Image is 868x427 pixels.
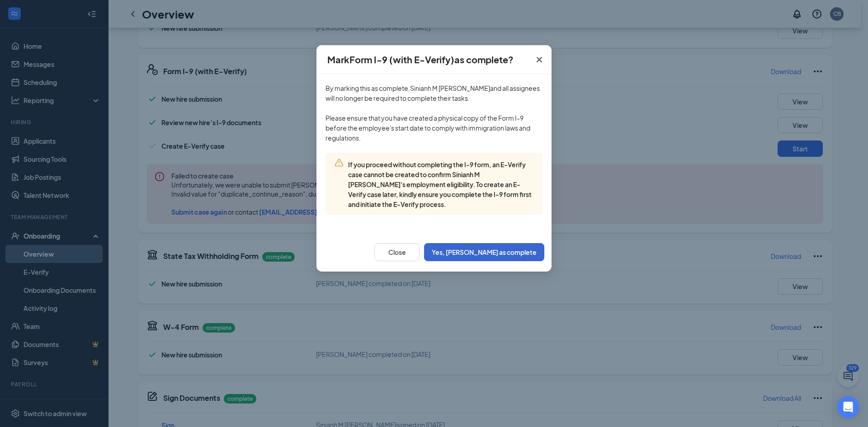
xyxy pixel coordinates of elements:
div: Open Intercom Messenger [837,396,859,418]
h4: Mark Form I-9 (with E-Verify) as complete? [327,53,514,66]
span: If you proceed without completing the I-9 form, an E-Verify case cannot be created to confirm Sin... [348,160,532,208]
button: Close [374,243,420,261]
span: By marking this as complete, Sinianh M [PERSON_NAME] and all assignees will no longer be required... [325,84,540,142]
button: Yes, [PERSON_NAME] as complete [424,243,544,261]
svg: Cross [534,54,545,65]
button: Close [527,45,552,74]
svg: Warning [335,158,344,167]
